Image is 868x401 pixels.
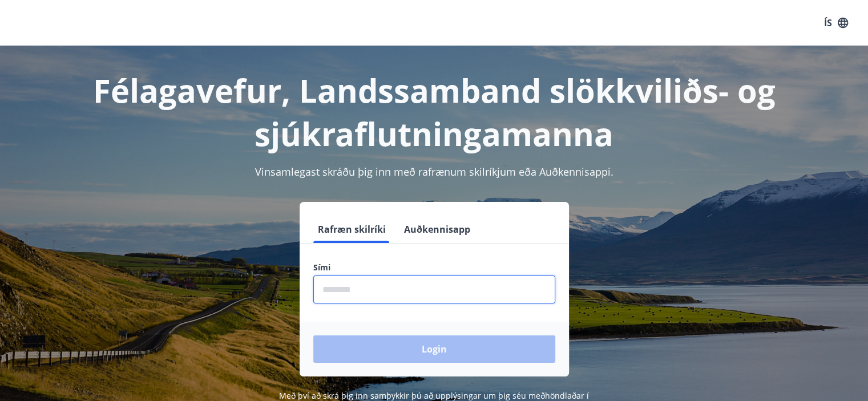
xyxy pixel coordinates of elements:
button: Rafræn skilríki [313,216,390,243]
button: Auðkennisapp [399,216,475,243]
label: Sími [313,262,555,273]
span: Vinsamlegast skráðu þig inn með rafrænum skilríkjum eða Auðkennisappi. [255,165,613,179]
button: ÍS [818,13,854,33]
h1: Félagavefur, Landssamband slökkviliðs- og sjúkraflutningamanna [37,68,831,155]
